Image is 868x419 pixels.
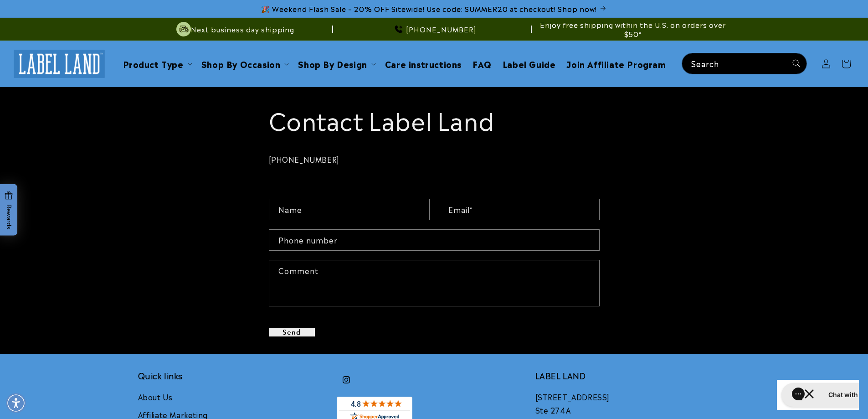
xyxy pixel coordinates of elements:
[467,53,497,74] a: FAQ
[380,53,467,74] a: Care instructions
[561,53,671,74] a: Join Affiliate Program
[503,58,556,69] span: Label Guide
[777,380,859,410] iframe: Gorgias live chat messenger
[51,10,90,20] h1: Chat with us
[535,20,730,38] span: Enjoy free shipping within the U.S. on orders over $50*
[6,393,26,413] div: Accessibility Menu
[269,153,600,166] div: [PHONE_NUMBER]
[269,103,600,134] h1: Contact Label Land
[5,3,101,27] button: Open gorgias live chat
[261,4,597,13] span: 🎉 Weekend Flash Sale – 20% OFF Sitewide! Use code: SUMMER20 at checkout! Shop now!
[298,57,367,70] a: Shop By Design
[196,53,293,74] summary: Shop By Occasion
[406,25,477,34] span: [PHONE_NUMBER]
[473,58,492,69] span: FAQ
[786,53,806,73] button: Search
[535,370,730,381] h2: LABEL LAND
[337,18,532,40] div: Announcement
[138,18,333,40] div: Announcement
[269,328,315,336] button: Send
[14,50,105,78] img: Label Land
[535,18,730,40] div: Announcement
[123,57,184,70] a: Product Type
[566,58,666,69] span: Join Affiliate Program
[201,58,281,69] span: Shop By Occasion
[385,58,462,69] span: Care instructions
[497,53,561,74] a: Label Guide
[5,191,13,229] span: Rewards
[118,53,196,74] summary: Product Type
[293,53,379,74] summary: Shop By Design
[138,390,173,406] a: About Us
[10,46,108,81] a: Label Land
[138,370,333,381] h2: Quick links
[191,25,294,34] span: Next business day shipping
